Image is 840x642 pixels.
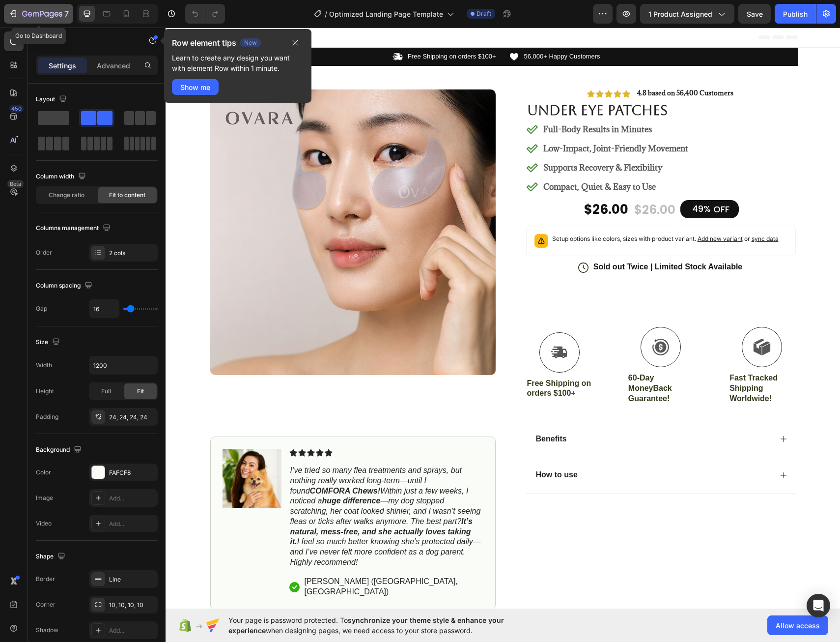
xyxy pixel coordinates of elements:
[767,615,828,635] button: Allow access
[378,96,523,108] p: Full-Body Results in Minutes
[109,249,155,258] div: 2 cols
[362,351,426,372] p: Free Shipping on orders $100+
[361,73,630,92] h1: Under Eye Patches
[36,361,52,370] div: Width
[36,550,67,563] div: Shape
[36,279,94,292] div: Column spacing
[109,494,155,503] div: Add...
[97,60,130,71] p: Advanced
[428,234,577,245] p: Sold out Twice | Limited Stock Available
[564,346,629,376] p: Fast Tracked Shipping Worldwide!
[89,300,119,318] input: Auto
[370,407,401,417] p: Benefits
[526,175,546,188] div: 49%
[109,626,155,635] div: Add...
[640,4,734,24] button: 1 product assigned
[378,135,497,146] strong: Supports Recovery & Flexibility
[109,520,155,528] div: Add...
[36,626,58,635] div: Shadow
[378,154,490,165] strong: Compact, Quiet & Easy to Use
[137,387,144,396] span: Fit
[532,207,577,215] span: Add new variant
[49,191,84,200] span: Change ratio
[7,180,24,188] div: Beta
[387,206,613,216] p: Setup options like colors, sizes with product variant.
[109,468,155,477] div: FAFCF8
[109,575,155,584] div: Line
[36,519,52,528] div: Video
[36,222,112,235] div: Columns management
[648,9,712,19] span: 1 product assigned
[370,442,412,453] p: How to use
[747,10,763,18] span: Save
[577,207,613,215] span: or
[783,9,808,19] div: Publish
[9,105,24,113] div: 450
[228,615,542,636] span: Your page is password protected. To when designing pages, we need access to your store password.
[185,4,225,24] div: Undo/Redo
[228,616,504,635] span: synchronize your theme style & enhance your experience
[166,28,840,609] iframe: Design area
[109,601,155,610] div: 10, 10, 10, 10
[469,262,521,274] div: Add to cart
[49,60,76,71] p: Settings
[36,494,53,502] div: Image
[546,175,565,189] div: OFF
[476,9,491,18] span: Draft
[36,170,88,183] div: Column width
[4,4,73,24] button: 7
[64,8,69,20] p: 7
[468,174,511,192] div: $26.00
[325,9,327,19] span: /
[775,4,816,24] button: Publish
[776,620,820,631] span: Allow access
[586,207,613,215] span: sync data
[36,468,51,477] div: Color
[109,191,145,200] span: Fit to content
[463,346,528,376] p: 60-Day MoneyBack Guarantee!
[101,387,111,396] span: Full
[36,443,84,457] div: Background
[36,336,62,349] div: Size
[36,93,69,106] div: Layout
[36,248,52,257] div: Order
[418,173,464,192] div: $26.00
[472,61,568,70] strong: 4.8 based on 56,400 Customers
[807,594,830,617] div: Open Intercom Messenger
[36,412,58,421] div: Padding
[36,387,54,396] div: Height
[378,115,523,127] p: Low-Impact, Joint-Friendly Movement
[48,35,131,47] p: Row
[89,356,157,374] input: Auto
[329,9,443,19] span: Optimized Landing Page Template
[361,252,630,284] button: Add to cart
[738,4,771,24] button: Save
[109,413,155,422] div: 24, 24, 24, 24
[36,575,55,584] div: Border
[36,600,56,609] div: Corner
[36,304,47,313] div: Gap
